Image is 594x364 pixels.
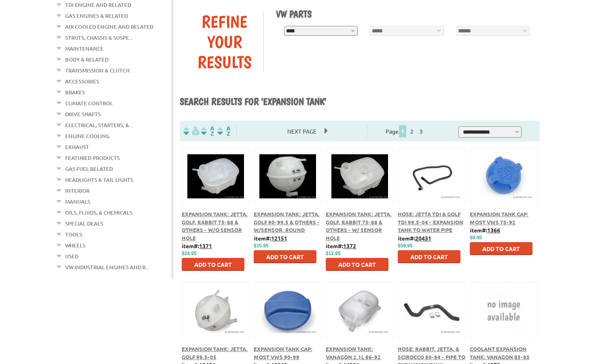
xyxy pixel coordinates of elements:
[65,153,120,163] a: Featured Products
[199,126,216,136] img: Sort by Headline
[65,229,82,240] a: Tools
[65,87,85,98] a: Brakes
[279,125,325,137] span: Next Page
[65,43,104,54] a: Maintenance
[470,242,532,255] button: Add to Cart
[408,128,416,135] a: 2
[470,211,528,226] a: Expansion Tank Cap: Most VWs 75-92
[65,32,133,43] a: Struts, Chassis & Suspe...
[65,185,89,196] a: Interior
[65,240,85,251] a: Wheels
[65,21,153,32] a: Air Cooled Engine and Related
[186,11,263,72] div: Refine Your Results
[326,345,381,360] a: Expansion Tank: Vanagon 2.1L 86-92
[338,261,376,268] span: Add to Cart
[182,258,244,271] button: Add to Cart
[65,262,149,272] a: VW Industrial Engines and R...
[254,345,312,360] a: Expansion Tank Cap: Most VWs 90-99
[410,253,448,260] span: Add to Cart
[470,345,530,360] a: Coolant Expansion Tank: Vanagon 83-85
[254,250,316,263] button: Add to Cart
[65,207,132,218] a: Oils, Fluids, & Chemicals
[415,234,431,242] u: 20431
[398,243,413,249] span: $59.95
[65,76,99,87] a: Accessories
[482,245,520,252] span: Add to Cart
[271,234,287,242] u: 12151
[418,128,425,135] a: 3
[65,54,108,65] a: Body & Related
[279,128,325,135] a: Next Page
[180,96,540,109] h1: Search results for 'expansion tank'
[343,242,356,249] u: 1372
[182,345,248,360] a: Expansion Tank: Jetta, Golf 99.5-05
[266,253,304,260] span: Add to Cart
[399,125,406,137] span: 1
[398,234,431,242] b: item#:
[65,218,103,229] a: Special Deals
[398,211,463,233] a: Hose: Jetta TDI & Golf TDI 99.5-04 - Expansion Tank to Water Pipe
[326,242,356,249] b: item#:
[65,109,101,119] a: Drive Shafts
[199,242,212,249] u: 1371
[65,120,133,130] a: Electrical, Starters, &...
[65,11,128,21] a: Gas Engines & Related
[326,251,341,256] span: $12.95
[65,175,133,185] a: Headlights & Tail Lights
[276,8,534,20] h1: VW Parts
[470,235,482,241] span: $9.95
[254,243,269,249] span: $15.95
[65,196,90,207] a: Manuals
[398,250,460,263] button: Add to Cart
[65,131,110,141] a: Engine Cooling
[254,234,287,242] b: item#:
[326,211,392,241] a: Expansion Tank: Jetta, Golf, Rabbit 75-88 & Others - w/ Sensor Hole
[183,126,199,136] img: filterpricelow.svg
[65,164,113,174] a: Gas Fuel Related
[254,211,320,233] a: Expansion Tank: Jetta, Golf 90-99.5 & Others - w/Sensor, Round
[487,226,500,234] u: 1366
[182,251,197,256] span: $24.95
[65,65,129,76] a: Transmission & Clutch
[65,98,113,109] a: Climate Control
[65,142,89,152] a: Exhaust
[194,261,232,268] span: Add to Cart
[216,126,232,136] img: Sort by Sales Rank
[367,124,444,138] div: Page
[470,226,500,234] b: item#:
[65,251,78,262] a: Used
[326,258,388,271] button: Add to Cart
[182,211,248,241] a: Expansion Tank: Jetta, Golf, Rabbit 75-88 & Others - w/o Sensor Hole
[182,242,212,249] b: item#:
